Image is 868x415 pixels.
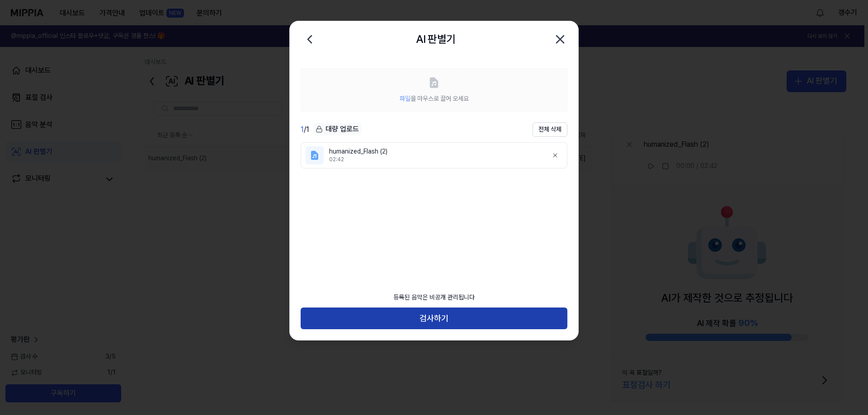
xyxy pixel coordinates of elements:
[400,95,469,102] span: 을 마우스로 끌어 오세요
[533,122,567,137] button: 전체 삭제
[416,31,455,48] h2: AI 판별기
[301,308,567,329] button: 검사하기
[388,288,480,308] div: 등록된 음악은 비공개 관리됩니다
[400,95,410,102] span: 파일
[301,124,309,135] div: / 1
[329,156,541,163] div: 02:42
[329,147,541,156] div: humanized_Flash (2)
[313,123,362,136] button: 대량 업로드
[313,123,362,135] div: 대량 업로드
[301,125,304,134] span: 1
